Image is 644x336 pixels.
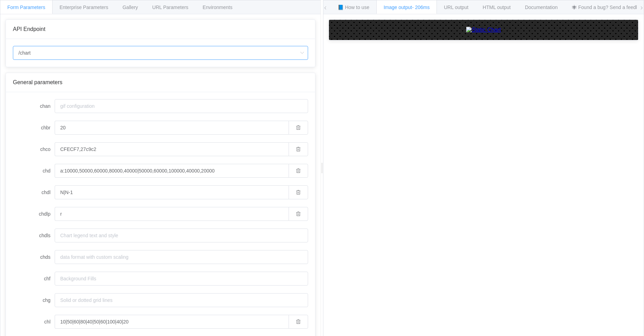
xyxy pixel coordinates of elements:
[13,142,55,156] label: chco
[55,185,289,199] input: Text for each series, to display in the legend
[13,26,45,32] span: API Endpoint
[13,315,55,329] label: chl
[466,27,501,33] img: Static Chart
[55,272,308,286] input: Background Fills
[203,5,233,10] span: Environments
[13,272,55,286] label: chf
[55,142,289,156] input: series colors
[13,46,308,60] input: Select
[55,207,289,221] input: Position of the legend and order of the legend entries
[338,5,369,10] span: 📘 How to use
[412,5,430,10] span: - 206ms
[384,5,430,10] span: Image output
[13,79,62,85] span: General parameters
[13,207,55,221] label: chdlp
[483,5,511,10] span: HTML output
[13,99,55,113] label: chan
[7,5,45,10] span: Form Parameters
[525,5,558,10] span: Documentation
[55,315,289,329] input: bar, pie slice, doughnut slice and polar slice chart labels
[336,27,631,33] a: Static Chart
[60,5,108,10] span: Enterprise Parameters
[13,121,55,135] label: chbr
[55,250,308,264] input: data format with custom scaling
[55,99,308,113] input: gif configuration
[55,293,308,307] input: Solid or dotted grid lines
[152,5,188,10] span: URL Parameters
[55,229,308,242] input: Chart legend text and style
[13,229,55,242] label: chdls
[55,121,289,135] input: Bar corner radius. Display bars with rounded corner.
[55,164,289,178] input: chart data
[444,5,468,10] span: URL output
[13,185,55,199] label: chdl
[123,5,138,10] span: Gallery
[13,293,55,307] label: chg
[13,250,55,264] label: chds
[13,164,55,178] label: chd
